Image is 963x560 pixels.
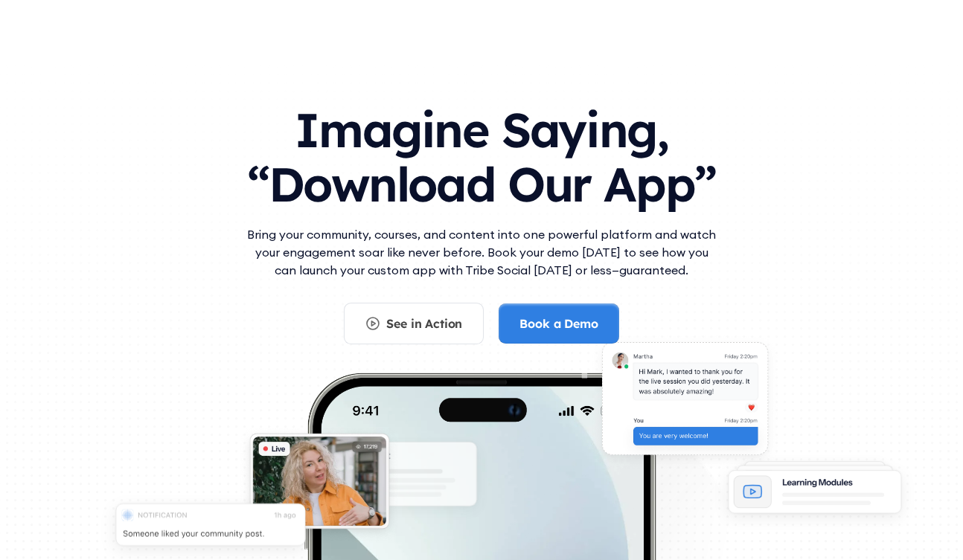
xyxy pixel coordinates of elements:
a: See in Action [344,303,484,344]
a: Book a Demo [499,303,618,344]
img: An illustration of Learning Modules [714,453,916,532]
p: Bring your community, courses, and content into one powerful platform and watch your engagement s... [243,225,720,279]
img: An illustration of chat [589,332,781,472]
div: See in Action [386,315,462,332]
h1: Imagine Saying, “Download Our App” [243,88,720,219]
img: An illustration of Live video [237,425,401,544]
img: An illustration of Community Feed [290,431,493,527]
